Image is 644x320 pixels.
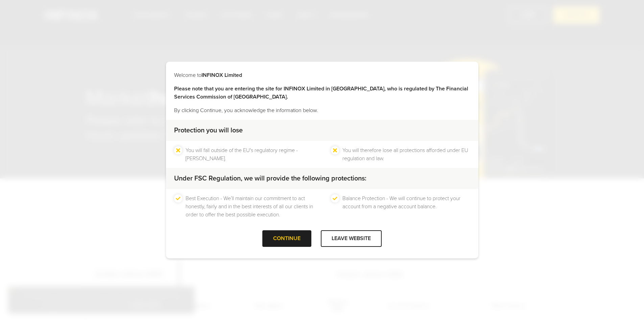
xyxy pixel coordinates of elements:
[174,106,470,114] p: By clicking Continue, you acknowledge the information below.
[201,72,242,79] strong: INFINOX Limited
[174,126,243,134] strong: Protection you will lose
[342,194,470,219] li: Balance Protection - We will continue to protect your account from a negative account balance.
[174,174,366,183] strong: Under FSC Regulation, we will provide the following protections:
[342,146,470,163] li: You will therefore lose all protections afforded under EU regulation and law.
[321,230,382,247] div: LEAVE WEBSITE
[262,230,311,247] div: CONTINUE
[186,194,313,219] li: Best Execution - We’ll maintain our commitment to act honestly, fairly and in the best interests ...
[174,85,468,100] strong: Please note that you are entering the site for INFINOX Limited in [GEOGRAPHIC_DATA], who is regul...
[186,146,313,163] li: You will fall outside of the EU's regulatory regime - [PERSON_NAME].
[174,71,470,79] p: Welcome to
